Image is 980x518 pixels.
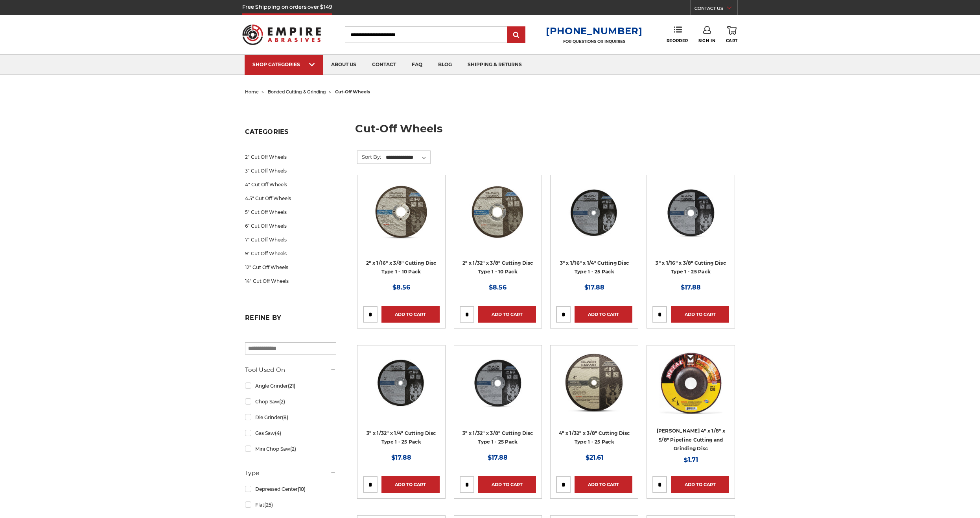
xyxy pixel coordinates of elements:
[245,468,336,478] h5: Type
[726,38,738,43] span: Cart
[694,4,737,15] a: CONTACT US
[245,260,336,274] a: 12" Cut Off Wheels
[242,19,321,50] img: Empire Abrasives
[355,123,735,140] h1: cut-off wheels
[466,351,529,414] img: 3" x 1/32" x 3/8" Cut Off Wheel
[478,476,536,493] a: Add to Cart
[404,55,430,75] a: faq
[667,26,688,43] a: Reorder
[385,152,430,163] select: Sort By:
[245,150,336,164] a: 2" Cut Off Wheels
[489,284,507,291] span: $8.56
[275,430,281,436] span: (4)
[462,430,533,445] a: 3" x 1/32" x 3/8" Cutting Disc Type 1 - 25 Pack
[466,181,529,244] img: 2" x 1/32" x 3/8" Cut Off Wheel
[245,410,336,424] a: Die Grinder
[556,351,632,427] a: 4" x 1/32" x 3/8" Cutting Disc
[366,260,437,275] a: 2" x 1/16" x 3/8" Cutting Disc Type 1 - 10 Pack
[290,446,296,452] span: (2)
[245,178,336,191] a: 4" Cut Off Wheels
[367,430,436,445] a: 3" x 1/32" x 1/4" Cutting Disc Type 1 - 25 Pack
[245,395,336,408] a: Chop Saw
[245,442,336,456] a: Mini Chop Saw
[462,260,533,275] a: 2" x 1/32" x 3/8" Cutting Disc Type 1 - 10 Pack
[559,430,630,445] a: 4" x 1/32" x 3/8" Cutting Disc Type 1 - 25 Pack
[546,25,643,37] a: [PHONE_NUMBER]
[279,399,285,405] span: (2)
[245,274,336,288] a: 14" Cut Off Wheels
[560,260,629,275] a: 3" x 1/16" x 1/4" Cutting Disc Type 1 - 25 Pack
[245,233,336,247] a: 7" Cut Off Wheels
[323,55,364,75] a: about us
[460,351,536,427] a: 3" x 1/32" x 3/8" Cut Off Wheel
[245,219,336,233] a: 6" Cut Off Wheels
[681,284,701,291] span: $17.88
[391,454,411,461] span: $17.88
[460,181,536,257] a: 2" x 1/32" x 3/8" Cut Off Wheel
[586,454,603,461] span: $21.61
[656,260,726,275] a: 3" x 1/16" x 3/8" Cutting Disc Type 1 - 25 Pack
[659,181,722,244] img: 3" x 1/16" x 3/8" Cutting Disc
[245,89,259,95] a: home
[546,39,643,44] p: FOR QUESTIONS OR INQUIRIES
[684,456,698,464] span: $1.71
[245,247,336,260] a: 9" Cut Off Wheels
[563,181,626,244] img: 3” x .0625” x 1/4” Die Grinder Cut-Off Wheels by Black Hawk Abrasives
[245,379,336,393] a: Angle Grinder
[575,476,632,493] a: Add to Cart
[268,89,326,95] a: bonded cutting & grinding
[671,306,729,323] a: Add to Cart
[667,38,688,43] span: Reorder
[430,55,460,75] a: blog
[726,26,738,43] a: Cart
[556,181,632,257] a: 3” x .0625” x 1/4” Die Grinder Cut-Off Wheels by Black Hawk Abrasives
[264,502,273,508] span: (25)
[370,351,433,414] img: 3" x 1/32" x 1/4" Cutting Disc
[657,428,725,451] a: [PERSON_NAME] 4" x 1/8" x 5/8" Pipeline Cutting and Grinding Disc
[652,351,729,427] a: Mercer 4" x 1/8" x 5/8 Cutting and Light Grinding Wheel
[363,181,439,257] a: 2" x 1/16" x 3/8" Cut Off Wheel
[288,383,295,389] span: (21)
[488,454,508,461] span: $17.88
[245,164,336,178] a: 3" Cut Off Wheels
[508,27,524,43] input: Submit
[245,482,336,496] a: Depressed Center
[335,89,370,95] span: cut-off wheels
[245,128,336,140] h5: Categories
[563,351,626,414] img: 4" x 1/32" x 3/8" Cutting Disc
[652,181,729,257] a: 3" x 1/16" x 3/8" Cutting Disc
[659,351,722,414] img: Mercer 4" x 1/8" x 5/8 Cutting and Light Grinding Wheel
[381,306,439,323] a: Add to Cart
[357,151,381,163] label: Sort By:
[584,284,604,291] span: $17.88
[575,306,632,323] a: Add to Cart
[671,476,729,493] a: Add to Cart
[363,351,439,427] a: 3" x 1/32" x 1/4" Cutting Disc
[460,55,530,75] a: shipping & returns
[245,498,336,512] a: Flat
[245,314,336,326] h5: Refine by
[298,486,306,492] span: (10)
[245,191,336,205] a: 4.5" Cut Off Wheels
[245,365,336,375] h5: Tool Used On
[392,284,410,291] span: $8.56
[245,426,336,440] a: Gas Saw
[478,306,536,323] a: Add to Cart
[364,55,404,75] a: contact
[381,476,439,493] a: Add to Cart
[370,181,433,244] img: 2" x 1/16" x 3/8" Cut Off Wheel
[252,61,315,67] div: SHOP CATEGORIES
[245,205,336,219] a: 5" Cut Off Wheels
[282,414,288,420] span: (8)
[698,38,715,43] span: Sign In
